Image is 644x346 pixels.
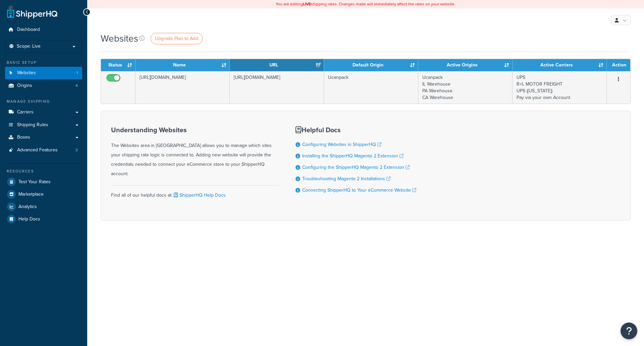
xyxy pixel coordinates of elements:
a: Installing the ShipperHQ Magento 2 Extension [302,152,404,159]
span: Upgrade Plan to Add [155,35,198,42]
div: Find all of our helpful docs at: [111,185,279,200]
td: Ucanpack [324,71,418,104]
b: LIVE [303,1,311,7]
a: Websites 1 [5,67,82,79]
td: [URL][DOMAIN_NAME] [136,71,230,104]
a: Test Your Rates [5,176,82,188]
span: Boxes [17,135,30,140]
span: Analytics [18,204,37,210]
span: Test Your Rates [18,179,51,185]
div: Resources [5,168,82,174]
a: Upgrade Plan to Add [151,33,203,44]
th: Status: activate to sort column ascending [101,59,136,71]
li: Websites [5,67,82,79]
div: The Websites area in [GEOGRAPHIC_DATA] allows you to manage which sites your shipping rate logic ... [111,126,279,179]
td: Ucanpack IL Warehouse PA Warehouse CA Warehouse [418,71,513,104]
span: Shipping Rules [17,122,48,128]
h3: Helpful Docs [296,126,416,134]
th: URL: activate to sort column ascending [230,59,324,71]
span: Advanced Features [17,147,58,153]
a: Connecting ShipperHQ to Your eCommerce Website [302,187,416,194]
span: Marketplace [18,192,44,197]
a: Dashboard [5,23,82,36]
a: Analytics [5,201,82,213]
div: Manage Shipping [5,99,82,104]
a: Boxes [5,131,82,144]
a: ShipperHQ Home [7,5,57,18]
a: Help Docs [5,213,82,225]
button: Open Resource Center [621,323,637,339]
span: Dashboard [17,27,40,33]
a: Advanced Features 3 [5,144,82,156]
li: Advanced Features [5,144,82,156]
th: Name: activate to sort column ascending [136,59,230,71]
span: 3 [75,147,78,153]
a: Configuring Websites in ShipperHQ [302,141,381,148]
td: UPS R+L MOTOR FREIGHT UPS ([US_STATE]) Pay via your own Account [513,71,607,104]
span: Help Docs [18,216,40,222]
li: Origins [5,80,82,92]
th: Default Origin: activate to sort column ascending [324,59,418,71]
a: Troubleshooting Magento 2 Installations [302,175,390,182]
h1: Websites [101,32,138,45]
a: Shipping Rules [5,119,82,131]
span: Carriers [17,109,34,115]
a: Marketplace [5,188,82,200]
span: Origins [17,83,32,89]
th: Active Origins: activate to sort column ascending [418,59,513,71]
span: Websites [17,70,36,76]
a: ShipperHQ Help Docs [172,192,226,199]
div: Basic Setup [5,60,82,65]
h3: Understanding Websites [111,126,279,134]
th: Active Carriers: activate to sort column ascending [513,59,607,71]
span: 1 [76,70,78,76]
th: Action [607,59,630,71]
a: Carriers [5,106,82,118]
a: Origins 4 [5,80,82,92]
span: 4 [75,83,78,89]
span: Scope: Live [17,44,41,49]
a: Configuring the ShipperHQ Magento 2 Extension [302,164,410,171]
td: [URL][DOMAIN_NAME] [230,71,324,104]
